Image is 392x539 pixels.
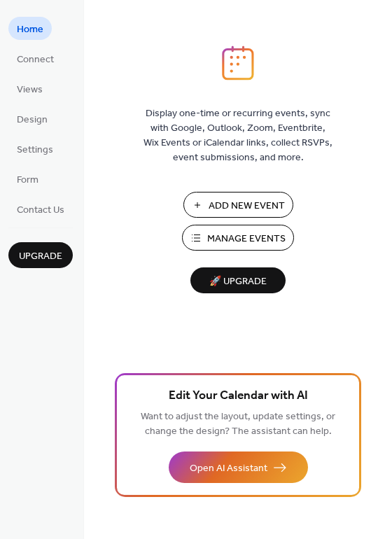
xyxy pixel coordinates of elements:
[190,267,286,293] button: 🚀 Upgrade
[199,272,277,291] span: 🚀 Upgrade
[209,199,285,213] span: Add New Event
[222,45,254,80] img: logo_icon.svg
[182,225,294,251] button: Manage Events
[8,197,73,220] a: Contact Us
[8,47,62,70] a: Connect
[17,113,48,127] span: Design
[8,167,47,190] a: Form
[17,52,54,67] span: Connect
[8,242,73,268] button: Upgrade
[17,22,43,37] span: Home
[183,192,293,218] button: Add New Event
[143,106,332,165] span: Display one-time or recurring events, sync with Google, Outlook, Zoom, Eventbrite, Wix Events or ...
[19,249,62,264] span: Upgrade
[8,77,51,100] a: Views
[169,386,308,406] span: Edit Your Calendar with AI
[8,17,52,40] a: Home
[8,137,62,160] a: Settings
[8,107,56,130] a: Design
[207,232,286,246] span: Manage Events
[190,461,267,476] span: Open AI Assistant
[17,143,53,157] span: Settings
[141,407,335,441] span: Want to adjust the layout, update settings, or change the design? The assistant can help.
[169,451,308,483] button: Open AI Assistant
[17,203,64,218] span: Contact Us
[17,83,43,97] span: Views
[17,173,38,188] span: Form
